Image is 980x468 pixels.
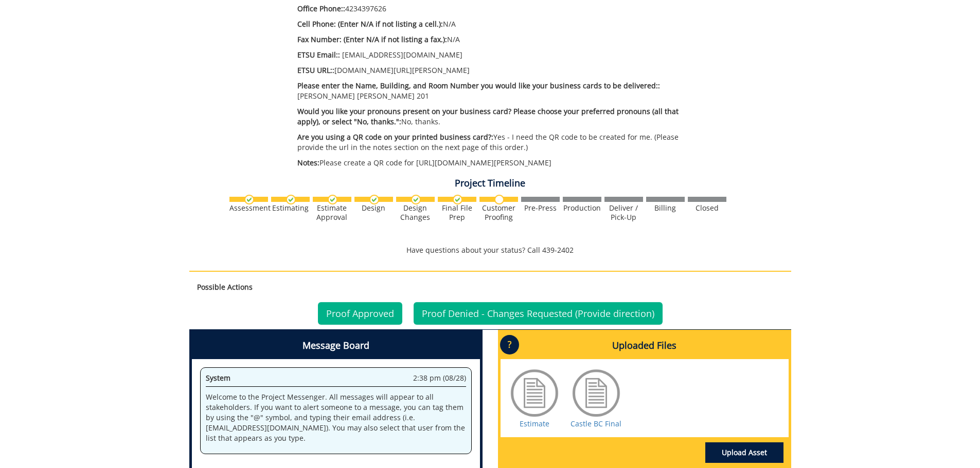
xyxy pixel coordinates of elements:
[297,34,700,45] p: N/A
[297,106,700,127] p: No, thanks.
[438,203,476,222] div: Final File Prep
[705,442,783,463] a: Upload Asset
[297,65,334,75] span: ETSU URL::
[192,332,480,359] h4: Message Board
[297,4,345,13] span: Office Phone::
[571,419,621,428] a: Castle BC Final
[396,203,435,222] div: Design Changes
[297,19,700,29] p: N/A
[501,332,789,359] h4: Uploaded Files
[297,19,443,29] span: Cell Phone: (Enter N/A if not listing a cell.):
[411,195,421,204] img: checkmark
[494,195,504,204] img: no
[189,245,791,255] p: Have questions about your status? Call 439-2402
[244,195,254,204] img: checkmark
[206,392,466,443] p: Welcome to the Project Messenger. All messages will appear to all stakeholders. If you want to al...
[354,203,393,213] div: Design
[297,132,493,142] span: Are you using a QR code on your printed business card?:
[328,195,337,204] img: checkmark
[297,4,700,14] p: 4234397626
[297,106,679,126] span: Would you like your pronouns present on your business card? Please choose your preferred pronouns...
[297,158,319,167] span: Notes:
[646,203,685,213] div: Billing
[271,203,310,213] div: Estimating
[297,81,660,90] span: Please enter the Name, Building, and Room Number you would like your business cards to be deliver...
[563,203,601,213] div: Production
[189,178,791,189] h4: Project Timeline
[297,50,700,60] p: [EMAIL_ADDRESS][DOMAIN_NAME]
[413,373,466,383] span: 2:38 pm (08/28)
[297,81,700,101] p: [PERSON_NAME] [PERSON_NAME] 201
[297,65,700,76] p: [DOMAIN_NAME][URL][PERSON_NAME]
[479,203,518,222] div: Customer Proofing
[297,34,447,44] span: Fax Number: (Enter N/A if not listing a fax.):
[206,373,230,383] span: System
[286,195,296,204] img: checkmark
[688,203,726,213] div: Closed
[229,203,268,213] div: Assessment
[197,282,253,292] strong: Possible Actions
[414,302,663,325] a: Proof Denied - Changes Requested (Provide direction)
[520,419,549,428] a: Estimate
[500,335,519,354] p: ?
[318,302,402,325] a: Proof Approved
[453,195,462,204] img: checkmark
[521,203,560,213] div: Pre-Press
[604,203,643,222] div: Deliver / Pick-Up
[297,50,340,60] span: ETSU Email::
[297,132,700,153] p: Yes - I need the QR code to be created for me. (Please provide the url in the notes section on th...
[313,203,351,222] div: Estimate Approval
[297,158,700,168] p: Please create a QR code for [URL][DOMAIN_NAME][PERSON_NAME]
[369,195,379,204] img: checkmark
